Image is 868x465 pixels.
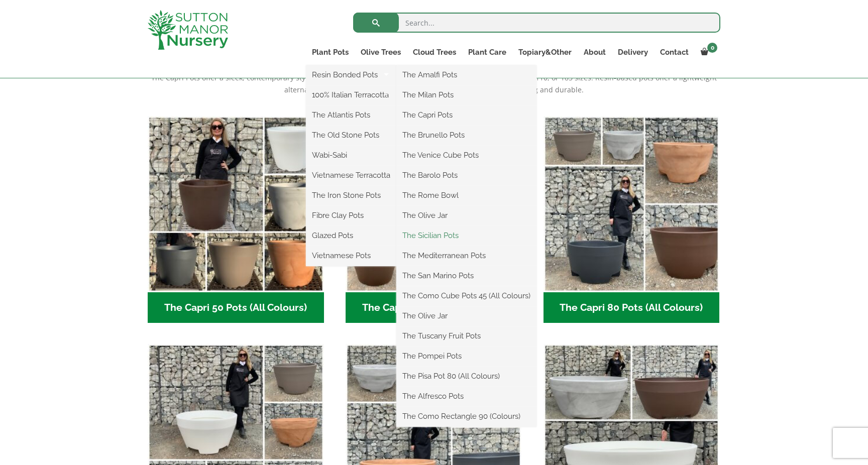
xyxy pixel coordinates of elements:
[355,45,407,59] a: Olive Trees
[148,72,720,96] p: The Capri Pots offer a sleek, contemporary style, perfect for showcasing big trees like gnarled o...
[396,248,536,263] a: The Mediterranean Pots
[462,45,512,59] a: Plant Care
[396,148,536,163] a: The Venice Cube Pots
[396,348,536,364] a: The Pompei Pots
[306,45,355,59] a: Plant Pots
[396,168,536,183] a: The Barolo Pots
[612,45,654,59] a: Delivery
[396,208,536,223] a: The Olive Jar
[148,116,324,292] img: The Capri 50 Pots (All Colours)
[353,13,720,33] input: Search...
[148,10,228,50] img: logo
[396,67,536,82] a: The Amalfi Pots
[396,409,536,424] a: The Como Rectangle 90 (Colours)
[396,128,536,143] a: The Brunello Pots
[396,188,536,203] a: The Rome Bowl
[306,168,396,183] a: Vietnamese Terracotta
[396,328,536,343] a: The Tuscany Fruit Pots
[407,45,462,59] a: Cloud Trees
[544,116,720,292] img: The Capri 80 Pots (All Colours)
[512,45,578,59] a: Topiary&Other
[544,292,720,323] h2: The Capri 80 Pots (All Colours)
[396,308,536,323] a: The Olive Jar
[396,87,536,102] a: The Milan Pots
[148,292,324,323] h2: The Capri 50 Pots (All Colours)
[396,107,536,123] a: The Capri Pots
[306,67,396,82] a: Resin Bonded Pots
[396,268,536,283] a: The San Marino Pots
[306,228,396,243] a: Glazed Pots
[306,188,396,203] a: The Iron Stone Pots
[306,208,396,223] a: Fibre Clay Pots
[578,45,612,59] a: About
[654,45,695,59] a: Contact
[306,128,396,143] a: The Old Stone Pots
[306,107,396,123] a: The Atlantis Pots
[396,288,536,303] a: The Como Cube Pots 45 (All Colours)
[396,228,536,243] a: The Sicilian Pots
[306,87,396,102] a: 100% Italian Terracotta
[148,116,324,323] a: Visit product category The Capri 50 Pots (All Colours)
[306,148,396,163] a: Wabi-Sabi
[396,389,536,404] a: The Alfresco Pots
[695,45,720,59] a: 0
[346,292,522,323] h2: The Capri 63 Pots (All Colours)
[707,43,717,53] span: 0
[544,116,720,323] a: Visit product category The Capri 80 Pots (All Colours)
[306,248,396,263] a: Vietnamese Pots
[396,369,536,384] a: The Pisa Pot 80 (All Colours)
